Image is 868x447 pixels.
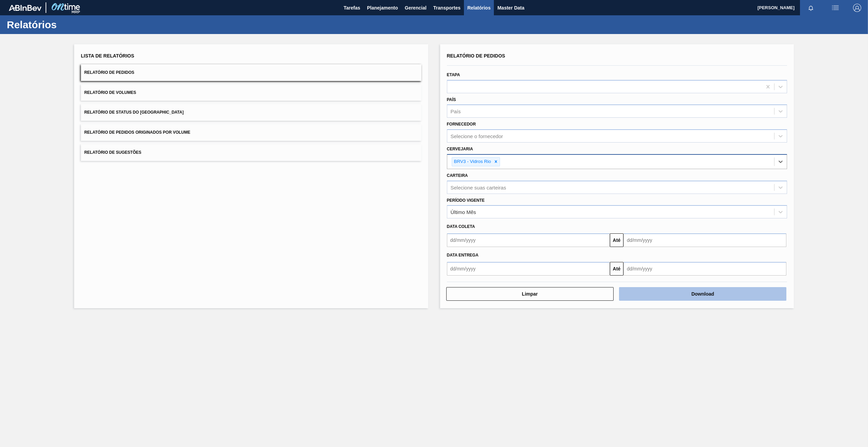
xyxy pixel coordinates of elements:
[447,53,505,59] span: Relatório de Pedidos
[84,110,184,115] span: Relatório de Status do [GEOGRAPHIC_DATA]
[451,184,506,190] div: Selecione suas carteiras
[446,287,614,301] button: Limpar
[81,144,421,161] button: Relatório de Sugestões
[84,130,190,135] span: Relatório de Pedidos Originados por Volume
[451,209,476,215] div: Último Mês
[623,233,786,247] input: dd/mm/yyyy
[84,150,141,155] span: Relatório de Sugestões
[451,109,461,114] div: País
[853,4,861,12] img: Logout
[447,262,610,276] input: dd/mm/yyyy
[81,124,421,141] button: Relatório de Pedidos Originados por Volume
[447,224,475,229] span: Data coleta
[447,233,610,247] input: dd/mm/yyyy
[610,233,623,247] button: Até
[84,90,136,95] span: Relatório de Volumes
[81,53,134,59] span: Lista de Relatórios
[7,21,128,29] h1: Relatórios
[623,262,786,276] input: dd/mm/yyyy
[433,4,461,12] span: Transportes
[81,84,421,101] button: Relatório de Volumes
[84,70,134,75] span: Relatório de Pedidos
[447,97,456,102] label: País
[405,4,427,12] span: Gerencial
[447,122,476,127] label: Fornecedor
[81,104,421,121] button: Relatório de Status do [GEOGRAPHIC_DATA]
[467,4,490,12] span: Relatórios
[452,158,492,166] div: BRV3 - Vidros Rio
[497,4,524,12] span: Master Data
[447,198,485,203] label: Período Vigente
[619,287,786,301] button: Download
[447,147,473,151] label: Cervejaria
[451,133,503,139] div: Selecione o fornecedor
[9,5,41,11] img: TNhmsLtSVTkK8tSr43FrP2fwEKptu5GPRR3wAAAABJRU5ErkJggg==
[447,72,460,77] label: Etapa
[831,4,839,12] img: userActions
[447,253,479,258] span: Data entrega
[344,4,360,12] span: Tarefas
[800,3,822,13] button: Notificações
[447,173,468,178] label: Carteira
[367,4,398,12] span: Planejamento
[610,262,623,276] button: Até
[81,64,421,81] button: Relatório de Pedidos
